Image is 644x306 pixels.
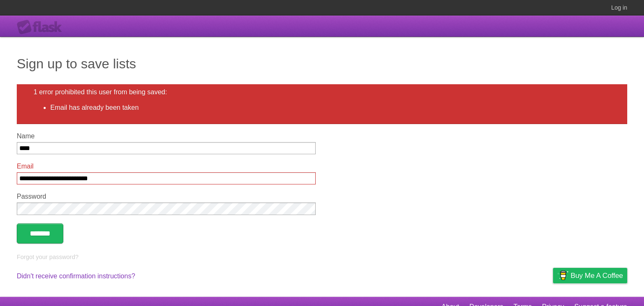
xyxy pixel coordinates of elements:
[17,163,316,170] label: Email
[571,268,623,283] span: Buy me a coffee
[17,132,316,140] label: Name
[553,268,627,283] a: Buy me a coffee
[17,54,627,74] h1: Sign up to save lists
[557,268,569,283] img: Buy me a coffee
[50,103,610,113] li: Email has already been taken
[17,20,67,35] div: Flask
[17,193,316,200] label: Password
[17,254,78,260] a: Forgot your password?
[17,272,135,280] a: Didn't receive confirmation instructions?
[34,88,610,96] h2: 1 error prohibited this user from being saved:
